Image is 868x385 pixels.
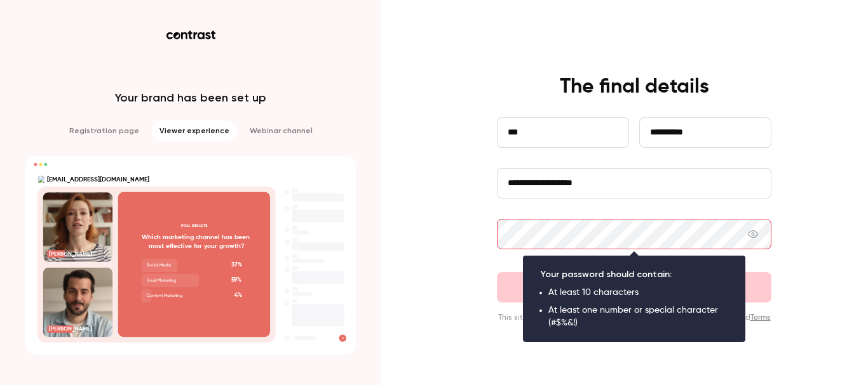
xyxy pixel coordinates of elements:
h4: The final details [560,74,709,100]
p: Your brand has been set up [115,90,266,105]
li: Webinar channel [242,121,320,141]
li: Registration page [62,121,147,141]
p: This site is protected by reCAPTCHA and the Google and apply. [497,313,771,333]
a: Terms of Service [606,314,771,332]
li: Viewer experience [152,121,237,141]
a: Privacy Policy [687,314,736,322]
